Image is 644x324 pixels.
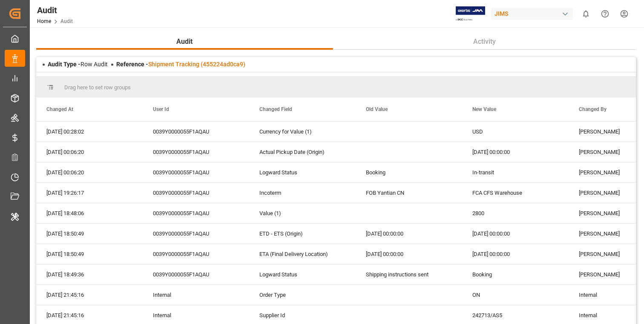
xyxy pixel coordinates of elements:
div: JIMS [491,8,573,20]
div: FOB Yantian CN [356,183,462,203]
button: Help Center [595,4,615,23]
div: Booking [356,162,462,182]
div: Row Audit [48,60,108,69]
div: 0039Y0000055F1AQAU [143,203,249,223]
div: [DATE] 18:50:49 [36,224,143,244]
div: Logward Status [249,264,356,284]
div: 0039Y0000055F1AQAU [143,142,249,162]
span: Reference - [116,61,245,68]
div: In-transit [462,162,569,182]
div: ETA (Final Delivery Location) [249,244,356,264]
span: Audit Type - [48,61,80,68]
span: Old Value [366,106,388,112]
div: [DATE] 18:50:49 [36,244,143,264]
div: ON [462,285,569,305]
div: Currency for Value (1) [249,122,356,142]
div: USD [462,122,569,142]
a: Home [37,18,51,24]
span: Activity [470,37,499,47]
div: 0039Y0000055F1AQAU [143,183,249,203]
div: Audit [37,4,73,17]
span: Changed At [46,106,73,112]
div: 2800 [462,203,569,223]
div: Value (1) [249,203,356,223]
div: Shipping instructions sent [356,264,462,284]
div: [DATE] 00:00:00 [356,244,462,264]
div: [DATE] 18:48:06 [36,203,143,223]
div: [DATE] 00:06:20 [36,142,143,162]
div: 0039Y0000055F1AQAU [143,162,249,182]
div: 0039Y0000055F1AQAU [143,244,249,264]
span: Changed Field [259,106,292,112]
button: JIMS [491,6,576,22]
div: Internal [143,285,249,305]
div: [DATE] 00:28:02 [36,122,143,142]
a: Shipment Tracking (455224ad0ca9) [148,61,245,68]
div: [DATE] 00:00:00 [462,244,569,264]
div: 0039Y0000055F1AQAU [143,224,249,244]
img: Exertis%20JAM%20-%20Email%20Logo.jpg_1722504956.jpg [456,6,485,21]
span: User Id [153,106,169,112]
button: show 0 new notifications [576,4,595,23]
div: Actual Pickup Date (Origin) [249,142,356,162]
span: Changed By [579,106,607,112]
div: Logward Status [249,162,356,182]
div: [DATE] 00:00:00 [356,224,462,244]
button: Activity [333,34,636,50]
button: Audit [36,34,333,50]
div: ETD - ETS (Origin) [249,224,356,244]
div: Incoterm [249,183,356,203]
span: Audit [173,37,196,47]
div: Booking [462,264,569,284]
div: [DATE] 00:06:20 [36,162,143,182]
div: [DATE] 19:26:17 [36,183,143,203]
div: 0039Y0000055F1AQAU [143,264,249,284]
div: [DATE] 00:00:00 [462,224,569,244]
div: [DATE] 18:49:36 [36,264,143,284]
div: [DATE] 00:00:00 [462,142,569,162]
div: FCA CFS Warehouse [462,183,569,203]
span: Drag here to set row groups [64,84,131,91]
div: 0039Y0000055F1AQAU [143,122,249,142]
div: [DATE] 21:45:16 [36,285,143,305]
span: New Value [472,106,496,112]
div: Order Type [249,285,356,305]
